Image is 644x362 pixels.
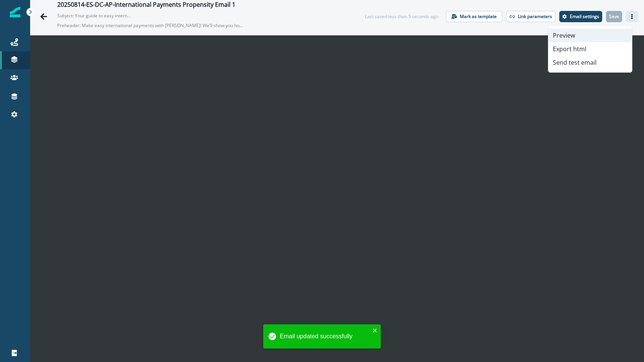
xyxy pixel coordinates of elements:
button: Export html [548,42,632,56]
p: Email settings [570,14,599,19]
div: Email updated successfully [280,332,370,341]
button: Settings [559,11,602,22]
button: Link parameters [506,11,555,22]
button: Mark as template [446,11,502,22]
button: Send test email [548,56,632,69]
div: Last saved less than 5 seconds ago [365,13,438,20]
p: Save [609,14,619,19]
button: Actions [626,11,638,22]
img: Inflection [10,7,20,17]
p: Subject: Your guide to easy international payments [57,9,133,19]
button: close [372,327,378,333]
button: Save [606,11,622,22]
p: Mark as template [460,14,497,19]
button: Go back [36,9,51,24]
button: Preview [548,29,632,42]
div: 20250814-ES-DC-AP-International Payments Propensity Email 1 [57,1,235,9]
p: Link parameters [518,14,552,19]
p: Preheader: Make easy international payments with [PERSON_NAME]! We’ll show you how it’s done. [57,19,246,32]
